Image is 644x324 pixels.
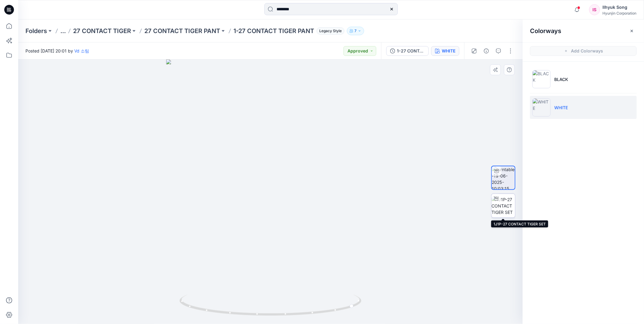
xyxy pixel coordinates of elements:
span: Legacy Style [317,27,344,35]
img: turntable-19-06-2025-10:03:15 [492,166,515,189]
a: Folders [25,27,47,35]
img: BLACK [532,70,551,88]
span: Posted [DATE] 20:01 by [25,48,89,54]
button: Details [481,46,491,56]
h2: Colorways [530,27,561,35]
img: WHITE [532,98,551,116]
p: 1-27 CONTACT TIGER PANT [233,27,314,35]
button: 1-27 CONTACT TIGER PANT [386,46,429,56]
button: Legacy Style [314,27,344,35]
div: Hyunjin Corporation [602,11,636,15]
p: 7 [354,28,357,34]
a: 27 CONTACT TIGER PANT [144,27,220,35]
a: 27 CONTACT TIGER [73,27,131,35]
p: WHITE [554,104,568,111]
div: IS [589,4,600,15]
img: 1J1P-27 CONTACT TIGER SET [491,196,515,215]
p: BLACK [554,76,568,83]
div: 1-27 CONTACT TIGER PANT [397,48,425,54]
button: ... [60,27,66,35]
button: WHITE [431,46,459,56]
div: Ilhyuk Song [602,4,636,11]
button: 7 [347,27,364,35]
div: WHITE [442,48,455,54]
a: Vd 소팀 [74,48,89,53]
